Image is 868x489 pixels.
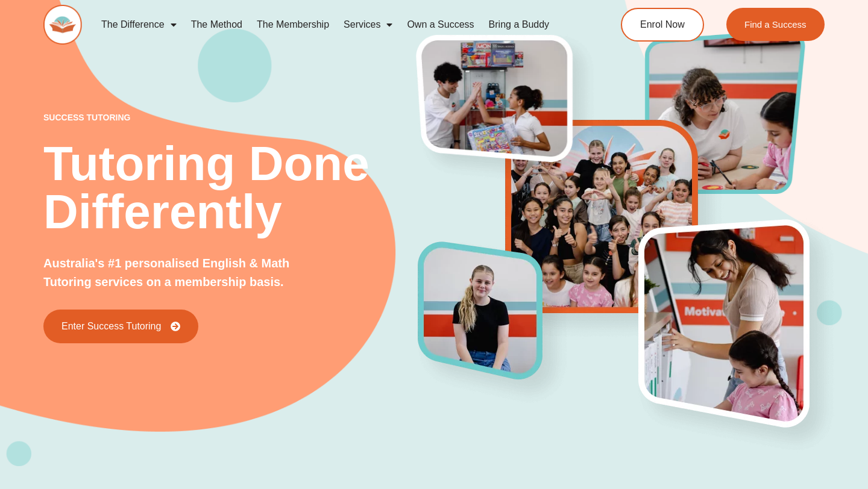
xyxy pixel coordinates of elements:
[621,8,704,42] a: Enrol Now
[94,11,576,39] nav: Menu
[640,20,685,30] span: Enrol Now
[482,11,557,39] a: Bring a Buddy
[184,11,250,39] a: The Method
[94,11,184,39] a: The Difference
[43,310,198,343] a: Enter Success Tutoring
[744,20,807,29] span: Find a Success
[250,11,336,39] a: The Membership
[726,8,825,41] a: Find a Success
[43,140,418,236] h2: Tutoring Done Differently
[43,254,317,291] p: Australia's #1 personalised English & Math Tutoring services on a membership basis.
[336,11,400,39] a: Services
[400,11,481,39] a: Own a Success
[43,113,418,122] p: success tutoring
[61,322,161,331] span: Enter Success Tutoring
